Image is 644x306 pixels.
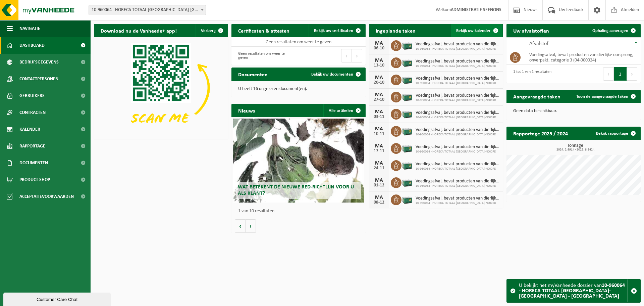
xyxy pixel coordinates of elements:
span: Product Shop [19,171,50,188]
div: U bekijkt het myVanheede dossier van [519,279,627,302]
span: 10-960064 - HORECA TOTAAL [GEOGRAPHIC_DATA]-NOORD [416,201,500,205]
span: Contactpersonen [19,71,58,87]
button: Vorige [235,219,246,233]
div: MA [372,109,386,115]
span: Voedingsafval, bevat producten van dierlijke oorsprong, onverpakt, categorie 3 [416,93,500,98]
span: Voedingsafval, bevat producten van dierlijke oorsprong, onverpakt, categorie 3 [416,59,500,64]
img: PB-LB-0680-HPE-GN-01 [401,125,413,136]
span: Dashboard [19,37,45,54]
span: Documenten [19,155,48,171]
span: 10-960064 - HORECA TOTAAL [GEOGRAPHIC_DATA]-NOORD [416,81,500,85]
span: Toon de aangevraagde taken [576,94,628,99]
span: Bekijk uw kalender [456,29,491,33]
div: 1 tot 1 van 1 resultaten [510,67,551,81]
a: Bekijk uw kalender [451,24,502,37]
h2: Nieuws [231,104,262,117]
div: MA [372,58,386,63]
div: 08-12 [372,200,386,205]
img: PB-LB-0680-HPE-GN-01 [401,74,413,85]
div: MA [372,161,386,166]
span: Acceptatievoorwaarden [19,188,74,205]
h2: Rapportage 2025 / 2024 [506,127,575,140]
p: Geen data beschikbaar. [513,109,634,114]
div: MA [372,195,386,200]
span: 10-960064 - HORECA TOTAAL ANTWERPEN-NOORD - ANTWERPEN [89,5,206,15]
img: PB-LB-0680-HPE-GN-01 [401,159,413,171]
img: PB-LB-0680-HPE-GN-01 [401,108,413,119]
p: 1 van 10 resultaten [238,209,362,214]
img: PB-LB-0680-HPE-GN-01 [401,91,413,102]
strong: 10-960064 - HORECA TOTAAL [GEOGRAPHIC_DATA]-[GEOGRAPHIC_DATA] - [GEOGRAPHIC_DATA] [519,283,625,299]
span: Gebruikers [19,87,45,104]
img: PB-LB-0680-HPE-GN-01 [401,39,413,51]
a: Bekijk uw certificaten [309,24,365,37]
span: Voedingsafval, bevat producten van dierlijke oorsprong, onverpakt, categorie 3 [416,144,500,150]
a: Wat betekent de nieuwe RED-richtlijn voor u als klant? [233,119,364,203]
button: Previous [603,67,614,81]
button: Next [627,67,637,81]
span: Voedingsafval, bevat producten van dierlijke oorsprong, onverpakt, categorie 3 [416,110,500,116]
span: Afvalstof [529,41,548,46]
span: Voedingsafval, bevat producten van dierlijke oorsprong, onverpakt, categorie 3 [416,127,500,133]
div: MA [372,126,386,132]
span: Voedingsafval, bevat producten van dierlijke oorsprong, onverpakt, categorie 3 [416,76,500,81]
img: PB-LB-0680-HPE-GN-01 [401,193,413,205]
span: Rapportage [19,138,45,155]
span: Wat betekent de nieuwe RED-richtlijn voor u als klant? [238,184,354,196]
img: Download de VHEPlus App [94,37,228,138]
div: MA [372,92,386,97]
div: 27-10 [372,97,386,102]
a: Toon de aangevraagde taken [571,90,640,103]
span: Voedingsafval, bevat producten van dierlijke oorsprong, onverpakt, categorie 3 [416,162,500,167]
span: Bekijk uw certificaten [314,29,353,33]
a: Alle artikelen [323,104,365,117]
span: 10-960064 - HORECA TOTAAL [GEOGRAPHIC_DATA]-NOORD [416,133,500,137]
span: Bekijk uw documenten [311,72,353,77]
p: U heeft 16 ongelezen document(en). [238,87,359,91]
div: MA [372,75,386,80]
h2: Certificaten & attesten [231,24,296,37]
span: Verberg [201,29,216,33]
h2: Download nu de Vanheede+ app! [94,24,183,37]
div: 20-10 [372,80,386,85]
h2: Uw afvalstoffen [506,24,556,37]
span: Voedingsafval, bevat producten van dierlijke oorsprong, onverpakt, categorie 3 [416,179,500,184]
span: 10-960064 - HORECA TOTAAL [GEOGRAPHIC_DATA]-NOORD [416,64,500,68]
h3: Tonnage [510,143,641,151]
h2: Aangevraagde taken [506,90,567,103]
button: Next [352,49,362,62]
a: Bekijk uw documenten [306,68,365,81]
span: Voedingsafval, bevat producten van dierlijke oorsprong, onverpakt, categorie 3 [416,196,500,201]
span: Bedrijfsgegevens [19,54,59,71]
div: 06-10 [372,46,386,51]
a: Ophaling aanvragen [587,24,640,37]
span: Kalender [19,121,40,138]
td: Geen resultaten om weer te geven [231,37,366,47]
span: Contracten [19,104,46,121]
button: 1 [614,67,627,81]
div: MA [372,41,386,46]
div: 24-11 [372,166,386,171]
div: 03-11 [372,115,386,119]
img: PB-LB-0680-HPE-GN-01 [401,176,413,188]
span: 10-960064 - HORECA TOTAAL [GEOGRAPHIC_DATA]-NOORD [416,150,500,154]
div: 10-11 [372,132,386,136]
span: 10-960064 - HORECA TOTAAL [GEOGRAPHIC_DATA]-NOORD [416,116,500,120]
span: 10-960064 - HORECA TOTAAL ANTWERPEN-NOORD - ANTWERPEN [89,5,206,15]
div: MA [372,143,386,149]
strong: ADMINISTRATIE SEENONS [451,7,501,12]
button: Verberg [196,24,227,37]
div: Geen resultaten om weer te geven [235,48,295,63]
span: Voedingsafval, bevat producten van dierlijke oorsprong, onverpakt, categorie 3 [416,42,500,47]
img: PB-LB-0680-HPE-GN-01 [401,142,413,154]
span: Navigatie [19,20,40,37]
div: 01-12 [372,183,386,188]
iframe: chat widget [3,291,112,306]
img: PB-LB-0680-HPE-GN-01 [401,56,413,68]
div: MA [372,178,386,183]
span: 10-960064 - HORECA TOTAAL [GEOGRAPHIC_DATA]-NOORD [416,47,500,51]
button: Previous [341,49,352,62]
a: Bekijk rapportage [591,127,640,140]
h2: Ingeplande taken [369,24,422,37]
